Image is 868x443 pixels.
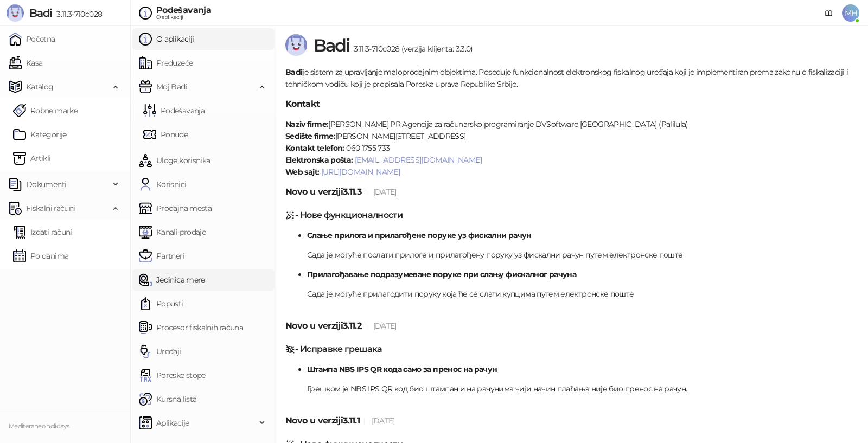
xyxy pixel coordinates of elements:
[355,155,482,165] a: [EMAIL_ADDRESS][DOMAIN_NAME]
[156,412,189,434] span: Aplikacije
[139,269,205,291] a: Jedinica mere
[9,52,42,74] a: Kasa
[285,343,859,356] h5: - Исправке грешака
[156,6,211,15] div: Podešavanja
[52,9,102,19] span: 3.11.3-710c028
[820,4,838,22] a: Dokumentacija
[26,76,54,98] span: Katalog
[285,119,328,129] strong: Naziv firme:
[156,76,187,98] span: Moj Badi
[139,388,196,410] a: Kursna lista
[139,197,212,219] a: Prodajna mesta
[307,383,859,395] p: Грешком је NBS IPS QR код био штампан и на рачунима чији начин плаћања није био пренос на рачун.
[26,174,66,195] span: Dokumenti
[139,52,193,74] a: Preduzeće
[285,167,319,177] strong: Web sajt:
[7,4,24,22] img: Logo
[285,414,859,427] h5: Novo u verziji 3.11.1
[139,293,183,314] a: Popusti
[13,221,72,243] a: Izdati računi
[139,174,186,195] a: Korisnici
[139,341,181,362] a: Uređaji
[285,131,335,141] strong: Sedište firme:
[285,34,307,56] img: Logo
[373,187,397,197] span: [DATE]
[139,221,206,243] a: Kanali prodaje
[285,67,302,77] strong: Badi
[26,197,75,219] span: Fiskalni računi
[307,249,859,261] p: Сада је могуће послати прилоге и прилагођену поруку уз фискални рачун путем електронске поште
[285,155,353,165] strong: Elektronska pošta:
[307,364,497,374] strong: Штампа NBS IPS QR кода само за пренос на рачун
[314,35,349,56] span: Badi
[285,209,859,222] h5: - Нове функционалности
[13,100,78,121] a: Robne marke
[285,319,859,332] h5: Novo u verziji 3.11.2
[321,167,400,177] a: [URL][DOMAIN_NAME]
[156,15,211,20] div: O aplikaciji
[139,245,184,267] a: Partneri
[842,4,859,22] span: MH
[307,269,576,279] strong: Прилагођавање подразумеване поруке при слању фискалног рачуна
[285,98,859,111] h5: Kontakt
[285,143,344,153] strong: Kontakt telefon:
[13,147,51,169] a: ArtikliArtikli
[13,124,67,145] a: Kategorije
[9,28,55,50] a: Početna
[143,100,205,121] a: Podešavanja
[307,288,859,300] p: Сада је могуће прилагодити поруку која ће се слати купцима путем електронске поште
[373,321,397,331] span: [DATE]
[139,28,194,50] a: O aplikaciji
[9,422,69,430] small: Mediteraneo holidays
[307,230,532,240] strong: Слање прилога и прилагођене поруке уз фискални рачун
[139,317,243,338] a: Procesor fiskalnih računa
[349,44,473,54] span: 3.11.3-710c028 (verzija klijenta: 3.3.0)
[285,118,859,178] p: [PERSON_NAME] PR Agencija za računarsko programiranje DVSoftware [GEOGRAPHIC_DATA] (Palilula) [PE...
[13,245,68,267] a: Po danima
[372,416,395,426] span: [DATE]
[285,185,859,198] h5: Novo u verziji 3.11.3
[139,150,210,171] a: Uloge korisnika
[139,364,206,386] a: Poreske stope
[143,124,188,145] a: Ponude
[285,66,859,90] p: je sistem za upravljanje maloprodajnim objektima. Poseduje funkcionalnost elektronskog fiskalnog ...
[29,7,52,20] span: Badi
